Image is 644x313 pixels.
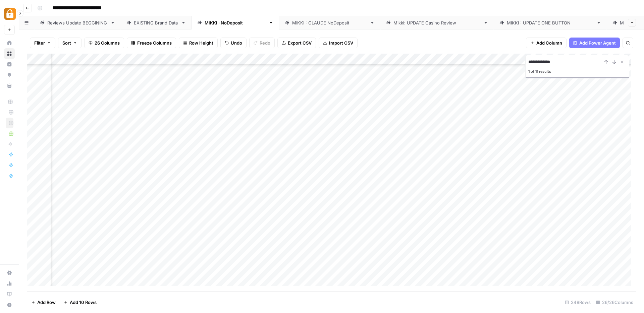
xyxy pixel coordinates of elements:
[70,299,97,306] span: Add 10 Rows
[231,40,242,46] span: Undo
[319,38,358,48] button: Import CSV
[569,38,620,48] button: Add Power Agent
[34,16,121,29] a: Reviews Update BEGGINING
[292,19,367,26] div: [PERSON_NAME] : [PERSON_NAME]
[4,267,15,278] a: Settings
[579,40,616,46] span: Add Power Agent
[4,8,16,20] img: Adzz Logo
[277,38,316,48] button: Export CSV
[205,19,266,26] div: [PERSON_NAME] : NoDeposit
[4,80,15,91] a: Your Data
[189,40,213,46] span: Row Height
[30,38,55,48] button: Filter
[58,38,82,48] button: Sort
[288,40,312,46] span: Export CSV
[249,38,275,48] button: Redo
[4,5,15,22] button: Workspace: Adzz
[4,300,15,310] button: Help + Support
[84,38,124,48] button: 26 Columns
[121,16,192,29] a: EXISTING Brand Data
[4,59,15,70] a: Insights
[380,16,494,29] a: [PERSON_NAME]: UPDATE Casino Review
[60,297,101,308] button: Add 10 Rows
[329,40,353,46] span: Import CSV
[47,19,108,26] div: Reviews Update BEGGINING
[179,38,218,48] button: Row Height
[34,40,45,46] span: Filter
[393,19,481,26] div: [PERSON_NAME]: UPDATE Casino Review
[95,40,120,46] span: 26 Columns
[134,19,178,26] div: EXISTING Brand Data
[279,16,380,29] a: [PERSON_NAME] : [PERSON_NAME]
[610,58,618,66] button: Next Result
[4,278,15,289] a: Usage
[192,16,279,29] a: [PERSON_NAME] : NoDeposit
[220,38,247,48] button: Undo
[602,58,610,66] button: Previous Result
[260,40,270,46] span: Redo
[4,48,15,59] a: Browse
[4,289,15,300] a: Learning Hub
[37,299,56,306] span: Add Row
[526,38,567,48] button: Add Column
[127,38,176,48] button: Freeze Columns
[562,297,593,308] div: 248 Rows
[536,40,562,46] span: Add Column
[4,38,15,48] a: Home
[494,16,607,29] a: [PERSON_NAME] : UPDATE ONE BUTTON
[27,297,60,308] button: Add Row
[507,19,594,26] div: [PERSON_NAME] : UPDATE ONE BUTTON
[593,297,636,308] div: 26/26 Columns
[528,67,626,75] div: 1 of 11 results
[618,58,626,66] button: Close Search
[62,40,71,46] span: Sort
[137,40,172,46] span: Freeze Columns
[4,70,15,80] a: Opportunities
